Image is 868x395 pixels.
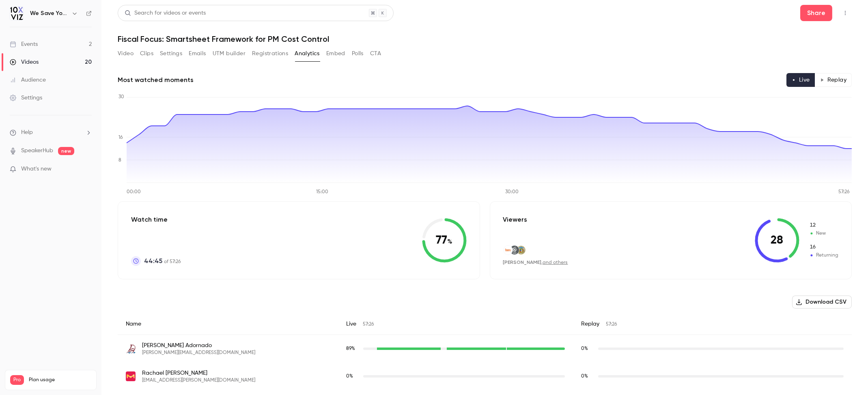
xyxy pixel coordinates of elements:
[838,190,850,195] tspan: 57:26
[581,345,594,352] span: Replay watch time
[140,47,153,60] button: Clips
[118,313,338,335] div: Name
[58,147,74,155] span: new
[118,34,852,44] h1: Fiscal Focus: Smartsheet Framework for PM Cost Control
[126,344,136,354] img: gnb.ca
[118,135,123,140] tspan: 16
[10,40,38,48] div: Events
[82,166,92,173] iframe: Noticeable Trigger
[142,377,255,384] span: [EMAIL_ADDRESS][PERSON_NAME][DOMAIN_NAME]
[606,322,617,327] span: 57:26
[800,5,832,21] button: Share
[809,244,838,251] span: Returning
[29,377,91,383] span: Plan usage
[10,375,24,385] span: Pro
[144,256,162,266] span: 44:45
[573,313,852,335] div: Replay
[10,128,92,137] li: help-dropdown-opener
[142,341,255,350] span: [PERSON_NAME] Adornado
[316,190,328,195] tspan: 15:00
[809,230,838,237] span: New
[363,322,374,327] span: 57:26
[346,346,355,351] span: 89 %
[131,215,181,224] p: Watch time
[517,246,526,255] img: health.mo.gov
[504,246,513,255] img: fiserv.com
[352,47,364,60] button: Polls
[503,259,568,266] div: ,
[142,350,255,356] span: [PERSON_NAME][EMAIL_ADDRESS][DOMAIN_NAME]
[839,6,852,19] button: Top Bar Actions
[126,371,136,381] img: milliporesigma.com
[510,246,519,255] img: ohsu.edu
[213,47,246,60] button: UTM builder
[786,73,815,87] button: Live
[118,335,852,363] div: gerald.adornado@gnb.ca
[792,296,852,309] button: Download CSV
[346,373,359,380] span: Live watch time
[118,47,134,60] button: Video
[10,76,46,84] div: Audience
[346,374,353,379] span: 0 %
[581,374,588,379] span: 0 %
[118,363,852,390] div: rachael.benns@milliporesigma.com
[346,345,359,352] span: Live watch time
[370,47,381,60] button: CTA
[581,346,588,351] span: 0 %
[809,222,838,229] span: New
[252,47,288,60] button: Registrations
[118,158,121,163] tspan: 8
[295,47,320,60] button: Analytics
[189,47,206,60] button: Emails
[21,147,53,155] a: SpeakerHub
[127,190,141,195] tspan: 00:00
[809,252,838,259] span: Returning
[505,190,519,195] tspan: 30:00
[10,58,39,66] div: Videos
[21,165,52,173] span: What's new
[326,47,345,60] button: Embed
[581,373,594,380] span: Replay watch time
[815,73,852,87] button: Replay
[543,260,568,265] a: and others
[10,94,42,102] div: Settings
[118,75,194,85] h2: Most watched moments
[160,47,182,60] button: Settings
[503,215,528,224] p: Viewers
[118,95,124,99] tspan: 30
[10,7,23,20] img: We Save You Time!
[21,128,33,137] span: Help
[144,256,181,266] p: of 57:26
[30,9,68,17] h6: We Save You Time!
[125,9,206,17] div: Search for videos or events
[142,369,255,377] span: Rachael [PERSON_NAME]
[503,259,542,265] span: [PERSON_NAME]
[338,313,573,335] div: Live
